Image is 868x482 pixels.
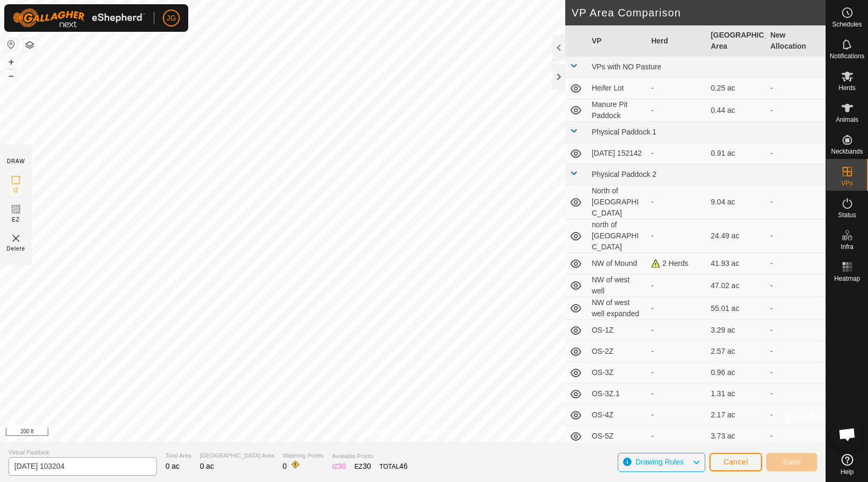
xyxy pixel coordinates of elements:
[380,461,408,472] div: TOTAL
[831,418,863,450] a: Open chat
[7,157,25,165] div: DRAW
[5,69,17,82] button: –
[588,383,647,405] td: OS-3Z.1
[588,78,647,99] td: Heifer Lot
[651,346,702,357] div: -
[371,428,410,438] a: Privacy Policy
[588,341,647,362] td: OS-2Z
[766,297,826,320] td: -
[838,85,855,91] span: Herds
[831,148,863,155] span: Neckbands
[588,362,647,383] td: OS-3Z
[338,462,346,470] span: 30
[651,325,702,336] div: -
[706,426,766,447] td: 3.73 ac
[651,148,702,159] div: -
[588,426,647,447] td: OS-5Z
[592,128,656,136] span: Physical Paddock 1
[766,143,826,164] td: -
[830,53,864,59] span: Notifications
[588,143,647,164] td: [DATE] 152142
[588,99,647,122] td: Manure Pit Paddock
[766,99,826,122] td: -
[165,462,179,470] span: 0 ac
[651,105,702,116] div: -
[363,462,371,470] span: 30
[588,219,647,253] td: north of [GEOGRAPHIC_DATA]
[651,367,702,378] div: -
[635,458,683,466] span: Drawing Rules
[12,216,20,224] span: EZ
[766,383,826,405] td: -
[423,428,454,438] a: Contact Us
[766,25,826,57] th: New Allocation
[592,63,662,71] span: VPs with NO Pasture
[355,461,371,472] div: EZ
[651,388,702,399] div: -
[766,426,826,447] td: -
[766,219,826,253] td: -
[706,143,766,164] td: 0.91 ac
[706,341,766,362] td: 2.57 ac
[651,409,702,421] div: -
[647,25,706,57] th: Herd
[200,462,214,470] span: 0 ac
[588,25,647,57] th: VP
[706,383,766,405] td: 1.31 ac
[766,362,826,383] td: -
[766,320,826,341] td: -
[651,197,702,208] div: -
[706,99,766,122] td: 0.44 ac
[840,244,853,250] span: Infra
[723,458,748,466] span: Cancel
[572,6,826,19] h2: VP Area Comparison
[10,232,22,245] img: VP
[7,245,25,253] span: Delete
[588,297,647,320] td: NW of west well expanded
[588,405,647,426] td: OS-4Z
[706,253,766,274] td: 41.93 ac
[766,253,826,274] td: -
[766,453,817,471] button: Save
[8,448,157,457] span: Virtual Paddock
[706,405,766,426] td: 2.17 ac
[5,56,17,68] button: +
[13,8,145,28] img: Gallagher Logo
[706,219,766,253] td: 24.49 ac
[766,405,826,426] td: -
[166,13,176,24] span: JG
[588,253,647,274] td: NW of Mound
[709,453,762,471] button: Cancel
[588,274,647,297] td: NW of west well
[834,275,860,282] span: Heatmap
[651,431,702,442] div: -
[651,280,702,291] div: -
[838,212,856,218] span: Status
[651,230,702,242] div: -
[332,461,346,472] div: IZ
[592,170,656,178] span: Physical Paddock 2
[706,297,766,320] td: 55.01 ac
[826,450,868,479] a: Help
[651,83,702,94] div: -
[332,452,407,461] span: Available Points
[283,451,323,460] span: Watering Points
[783,458,801,466] span: Save
[706,362,766,383] td: 0.96 ac
[832,21,862,28] span: Schedules
[766,78,826,99] td: -
[588,320,647,341] td: OS-1Z
[836,117,858,123] span: Animals
[399,462,408,470] span: 46
[588,185,647,219] td: North of [GEOGRAPHIC_DATA]
[706,25,766,57] th: [GEOGRAPHIC_DATA] Area
[706,78,766,99] td: 0.25 ac
[706,320,766,341] td: 3.29 ac
[5,38,17,51] button: Reset Map
[766,185,826,219] td: -
[651,258,702,269] div: 2 Herds
[283,462,287,470] span: 0
[23,39,36,51] button: Map Layers
[165,451,191,460] span: Total Area
[766,341,826,362] td: -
